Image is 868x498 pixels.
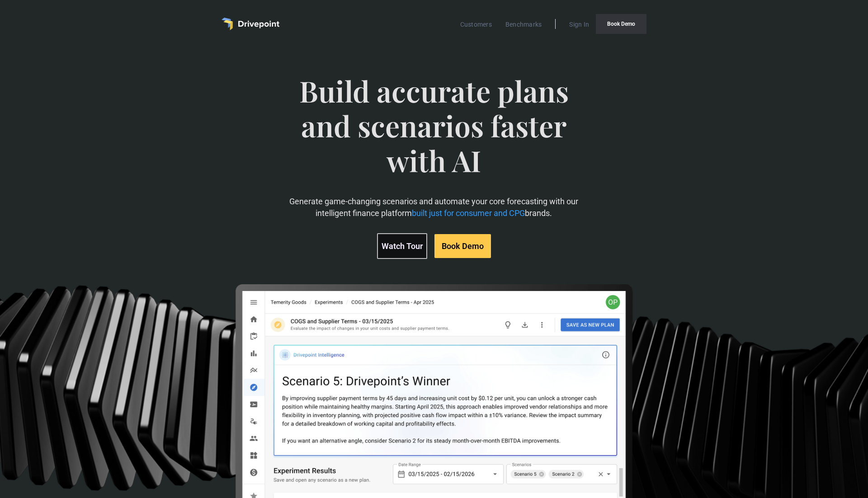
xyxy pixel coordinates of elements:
a: Watch Tour [377,233,427,259]
p: Generate game-changing scenarios and automate your core forecasting with our intelligent finance ... [284,196,584,218]
a: Benchmarks [501,19,547,30]
a: Book Demo [434,234,491,258]
a: Book Demo [596,14,646,34]
a: home [222,18,279,30]
span: Build accurate plans and scenarios faster with AI [284,74,584,196]
a: Customers [456,19,496,30]
a: Sign In [565,19,594,30]
span: built just for consumer and CPG [412,208,525,218]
